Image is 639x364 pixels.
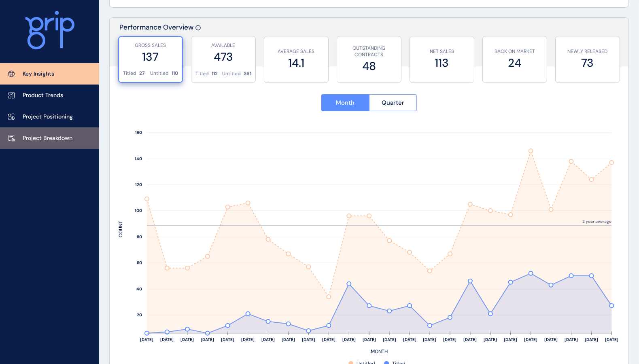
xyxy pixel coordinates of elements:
[135,208,142,214] text: 100
[369,94,417,111] button: Quarter
[444,337,457,342] text: [DATE]
[137,235,142,240] text: 80
[504,337,517,342] text: [DATE]
[487,48,543,55] p: BACK ON MARKET
[23,113,73,121] p: Project Positioning
[180,337,194,342] text: [DATE]
[140,337,154,342] text: [DATE]
[137,260,142,266] text: 60
[565,337,578,342] text: [DATE]
[363,337,376,342] text: [DATE]
[212,70,218,77] p: 112
[244,70,251,77] p: 361
[135,157,142,162] text: 140
[268,48,324,55] p: AVERAGE SALES
[117,221,124,237] text: COUNT
[414,48,470,55] p: NET SALES
[123,49,178,65] label: 137
[414,55,470,71] label: 113
[585,337,598,342] text: [DATE]
[268,55,324,71] label: 14.1
[605,337,618,342] text: [DATE]
[136,287,142,292] text: 40
[172,70,178,77] p: 110
[342,337,356,342] text: [DATE]
[241,337,255,342] text: [DATE]
[201,337,214,342] text: [DATE]
[160,337,174,342] text: [DATE]
[341,45,397,59] p: OUTSTANDING CONTRACTS
[403,337,416,342] text: [DATE]
[221,337,234,342] text: [DATE]
[135,130,142,135] text: 160
[423,337,437,342] text: [DATE]
[23,91,63,99] p: Product Trends
[261,337,275,342] text: [DATE]
[560,48,616,55] p: NEWLY RELEASED
[544,337,558,342] text: [DATE]
[560,55,616,71] label: 73
[322,337,335,342] text: [DATE]
[195,49,251,65] label: 473
[135,182,142,188] text: 120
[463,337,477,342] text: [DATE]
[341,58,397,74] label: 48
[282,337,295,342] text: [DATE]
[382,99,404,107] span: Quarter
[23,134,72,142] p: Project Breakdown
[150,70,169,77] p: Untitled
[119,23,193,66] p: Performance Overview
[302,337,315,342] text: [DATE]
[137,313,142,318] text: 20
[336,99,355,107] span: Month
[23,70,54,78] p: Key Insights
[383,337,396,342] text: [DATE]
[139,70,144,77] p: 27
[487,55,543,71] label: 24
[371,348,388,355] text: MONTH
[484,337,497,342] text: [DATE]
[222,70,241,77] p: Untitled
[321,94,369,111] button: Month
[524,337,537,342] text: [DATE]
[123,42,178,49] p: GROSS SALES
[123,70,136,77] p: Titled
[195,70,209,77] p: Titled
[583,219,612,224] text: 2 year average
[195,42,251,49] p: AVAILABLE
